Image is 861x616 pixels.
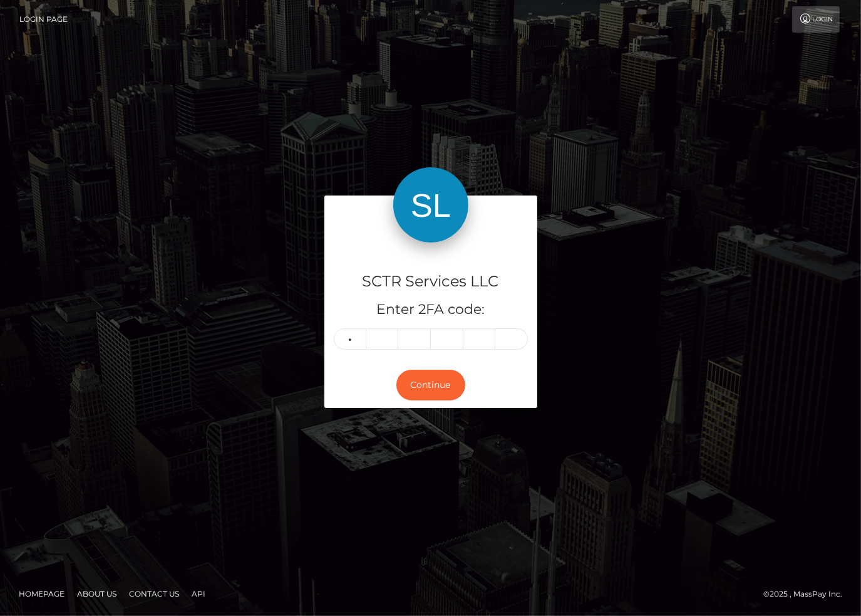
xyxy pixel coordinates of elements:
[792,6,840,33] a: Login
[393,167,468,243] img: SCTR Services LLC
[72,584,121,603] a: About Us
[124,584,184,603] a: Contact Us
[396,370,465,400] button: Continue
[187,584,210,603] a: API
[334,300,528,320] h5: Enter 2FA code:
[14,584,70,603] a: Homepage
[19,6,68,33] a: Login Page
[763,587,852,601] div: © 2025 , MassPay Inc.
[334,271,528,293] h4: SCTR Services LLC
